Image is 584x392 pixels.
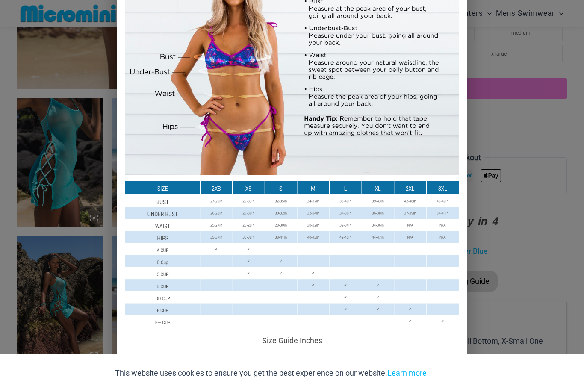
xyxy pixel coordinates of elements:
p: This website uses cookies to ensure you get the best experience on our website. [115,367,427,380]
img: Size Guide in [125,181,459,330]
button: Accept [433,363,469,383]
a: Learn more [387,368,427,377]
figcaption: Size Guide Inches [125,336,459,345]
